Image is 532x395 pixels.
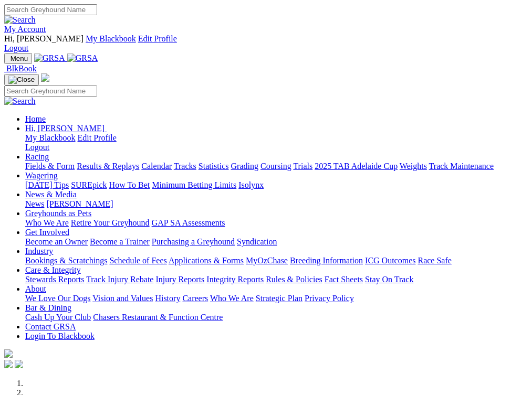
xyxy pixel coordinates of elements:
a: Home [25,114,46,123]
div: Racing [25,162,528,171]
div: News & Media [25,199,528,209]
a: Race Safe [418,256,451,265]
img: GRSA [34,54,65,63]
a: SUREpick [71,180,107,189]
a: How To Bet [109,180,150,189]
a: Grading [231,162,258,170]
div: Greyhounds as Pets [25,218,528,228]
a: Edit Profile [78,133,117,142]
a: News [25,199,44,208]
a: ICG Outcomes [365,256,415,265]
img: GRSA [67,54,98,63]
a: About [25,284,46,293]
div: Bar & Dining [25,313,528,322]
a: My Account [4,25,46,34]
a: Minimum Betting Limits [152,180,236,189]
div: Wagering [25,180,528,190]
a: Hi, [PERSON_NAME] [25,124,107,133]
a: Calendar [141,162,172,170]
a: My Blackbook [86,34,136,43]
div: Hi, [PERSON_NAME] [25,133,528,152]
a: Tracks [174,162,196,170]
span: Hi, [PERSON_NAME] [25,124,105,133]
a: History [155,294,180,303]
a: Privacy Policy [305,294,354,303]
a: Edit Profile [138,34,177,43]
span: BlkBook [6,64,37,73]
a: Contact GRSA [25,322,76,331]
a: Weights [400,162,427,170]
a: Retire Your Greyhound [71,218,150,227]
a: Logout [4,44,28,52]
a: Track Injury Rebate [86,275,153,284]
a: Careers [182,294,208,303]
a: Bookings & Scratchings [25,256,107,265]
a: We Love Our Dogs [25,294,90,303]
span: Hi, [PERSON_NAME] [4,34,84,43]
a: Isolynx [238,180,264,189]
a: Applications & Forms [169,256,244,265]
a: Industry [25,247,53,255]
div: About [25,294,528,303]
img: logo-grsa-white.png [41,73,49,82]
a: Schedule of Fees [109,256,166,265]
a: Fields & Form [25,162,75,170]
a: Care & Integrity [25,265,81,274]
img: twitter.svg [15,360,23,368]
a: Results & Replays [77,162,139,170]
a: Statistics [199,162,229,170]
a: My Blackbook [25,133,76,142]
a: Who We Are [25,218,69,227]
a: Syndication [237,237,277,246]
a: Become a Trainer [90,237,150,246]
div: Industry [25,256,528,265]
a: [DATE] Tips [25,180,69,189]
div: Care & Integrity [25,275,528,284]
a: Get Involved [25,228,69,237]
img: Search [4,15,36,25]
img: facebook.svg [4,360,13,368]
img: Close [8,76,35,84]
a: Bar & Dining [25,303,71,312]
a: 2025 TAB Adelaide Cup [315,162,398,170]
a: Stay On Track [365,275,413,284]
a: Purchasing a Greyhound [152,237,235,246]
div: Get Involved [25,237,528,247]
a: Strategic Plan [256,294,302,303]
a: Cash Up Your Club [25,313,91,322]
a: Coursing [260,162,291,170]
a: Breeding Information [290,256,363,265]
img: logo-grsa-white.png [4,349,13,358]
a: News & Media [25,190,77,199]
a: MyOzChase [246,256,288,265]
a: Track Maintenance [429,162,494,170]
div: My Account [4,34,528,53]
a: Login To Blackbook [25,332,95,340]
a: Logout [25,143,49,152]
button: Toggle navigation [4,53,32,64]
a: BlkBook [4,64,37,73]
a: Fact Sheets [325,275,363,284]
a: Greyhounds as Pets [25,209,91,218]
a: [PERSON_NAME] [46,199,113,208]
a: Trials [293,162,312,170]
input: Search [4,4,97,15]
a: Injury Reports [155,275,204,284]
img: Search [4,97,36,106]
button: Toggle navigation [4,74,39,86]
a: Who We Are [210,294,254,303]
a: Become an Owner [25,237,88,246]
a: Vision and Values [92,294,153,303]
a: Chasers Restaurant & Function Centre [93,313,223,322]
a: Wagering [25,171,58,180]
a: GAP SA Assessments [152,218,225,227]
a: Rules & Policies [266,275,322,284]
span: Menu [11,55,28,62]
a: Integrity Reports [206,275,264,284]
a: Stewards Reports [25,275,84,284]
a: Racing [25,152,49,161]
input: Search [4,86,97,97]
